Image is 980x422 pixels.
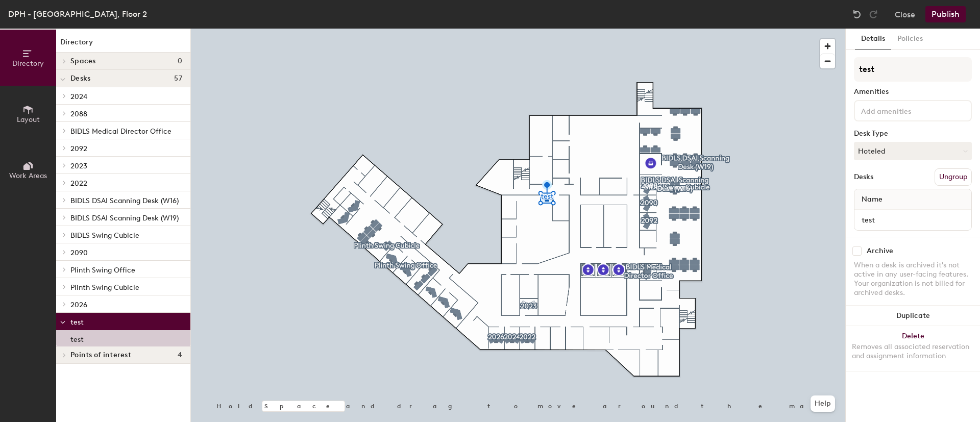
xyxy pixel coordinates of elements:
span: BIDLS DSAI Scanning Desk (W19) [70,214,179,222]
div: When a desk is archived it's not active in any user-facing features. Your organization is not bil... [854,261,972,297]
span: Layout [17,115,40,124]
span: Plinth Swing Office [70,266,135,275]
button: Help [811,395,835,412]
button: Ungroup [935,168,972,186]
div: Desks [854,173,873,181]
p: test [70,332,84,344]
span: 2026 [70,301,87,309]
span: BIDLS Swing Cubicle [70,231,139,240]
span: Directory [12,59,44,68]
div: Archive [867,247,893,255]
input: Add amenities [859,104,951,116]
span: BIDLS DSAI Scanning Desk (W16) [70,196,179,205]
span: 2092 [70,144,87,153]
span: Desks [70,75,90,83]
button: Close [895,6,915,22]
div: DPH - [GEOGRAPHIC_DATA], Floor 2 [8,8,147,20]
button: Details [855,29,891,49]
span: Points of interest [70,351,131,359]
span: 4 [178,351,182,359]
span: Spaces [70,57,96,65]
button: Policies [891,29,929,49]
span: test [70,318,84,327]
button: Duplicate [846,306,980,326]
span: 2022 [70,179,87,188]
img: Undo [852,9,862,19]
span: Plinth Swing Cubicle [70,283,139,292]
span: BIDLS Medical Director Office [70,127,171,136]
span: 2088 [70,110,87,118]
input: Unnamed desk [856,213,969,227]
div: Desk Type [854,130,972,138]
span: 57 [174,75,182,83]
span: Name [856,190,888,209]
span: 2090 [70,249,88,257]
div: Removes all associated reservation and assignment information [852,342,974,361]
span: 2024 [70,92,87,101]
img: Redo [868,9,878,19]
button: DeleteRemoves all associated reservation and assignment information [846,326,980,371]
button: Hoteled [854,142,972,160]
button: Publish [925,6,966,22]
span: 0 [178,57,182,65]
div: Amenities [854,88,972,96]
span: Work Areas [9,171,47,180]
span: 2023 [70,162,87,170]
h1: Directory [56,37,190,53]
